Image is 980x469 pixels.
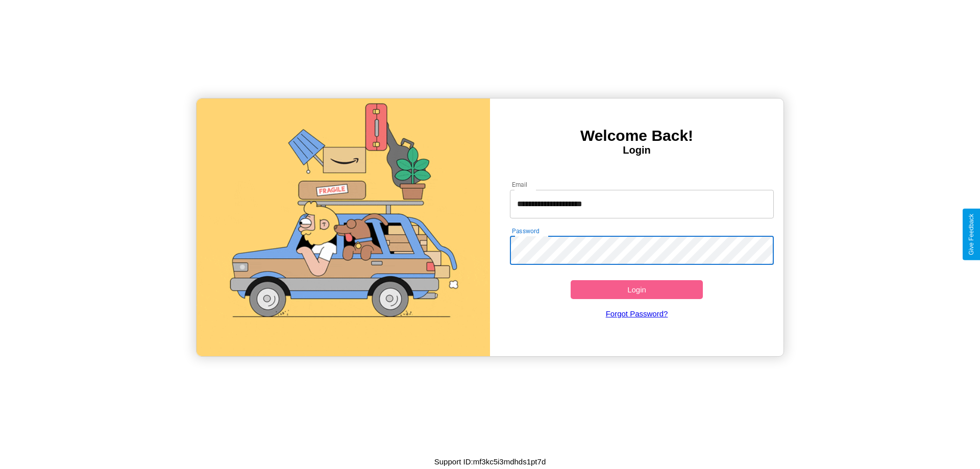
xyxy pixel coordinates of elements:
h3: Welcome Back! [490,127,783,144]
button: Login [571,280,703,299]
label: Email [512,180,528,189]
h4: Login [490,144,783,156]
img: gif [197,98,490,356]
p: Support ID: mf3kc5i3mdhds1pt7d [434,455,546,468]
div: Give Feedback [968,214,975,255]
label: Password [512,227,539,235]
a: Forgot Password? [505,299,769,328]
